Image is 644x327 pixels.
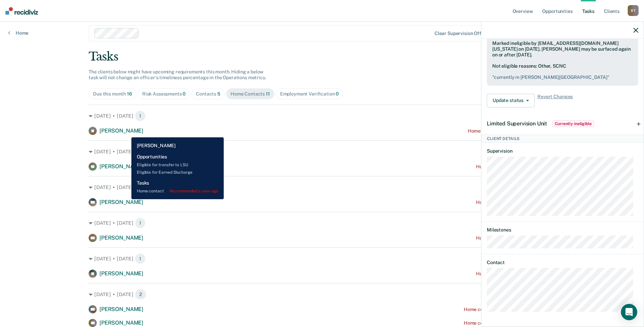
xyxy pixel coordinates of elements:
[266,91,270,97] span: 11
[89,69,266,80] span: The clients below might have upcoming requirements this month. Hiding a below task will not chang...
[621,304,637,320] div: Open Intercom Messenger
[196,91,220,97] div: Contacts
[537,94,573,107] span: Revert Changes
[487,260,638,265] dt: Contact
[476,200,555,205] div: Home contact recommended [DATE]
[89,50,555,64] div: Tasks
[99,306,143,312] span: [PERSON_NAME]
[464,320,555,326] div: Home contact recommended a month ago
[487,94,535,107] button: Update status
[127,91,132,97] span: 16
[89,289,555,300] div: [DATE] • [DATE]
[5,7,38,15] img: Recidiviz
[481,113,644,135] div: Limited Supervision UnitCurrently ineligible
[487,120,547,127] span: Limited Supervision Unit
[8,30,29,36] a: Home
[481,135,644,143] div: Client Details
[628,5,639,16] div: B T
[135,218,146,228] span: 1
[280,91,339,97] div: Employment Verification
[492,74,633,80] pre: " currently in [PERSON_NAME][GEOGRAPHIC_DATA] "
[135,146,146,157] span: 1
[492,40,633,57] div: Marked ineligible by [EMAIL_ADDRESS][DOMAIN_NAME][US_STATE] on [DATE]. [PERSON_NAME] may be surfa...
[135,182,146,193] span: 1
[99,199,143,205] span: [PERSON_NAME]
[135,110,146,121] span: 1
[89,146,555,157] div: [DATE] • [DATE]
[93,91,132,97] div: Due this month
[487,148,638,154] dt: Supervision
[217,91,220,97] span: 5
[476,235,555,241] div: Home contact recommended [DATE]
[435,31,492,36] div: Clear supervision officers
[183,91,186,97] span: 0
[99,235,143,241] span: [PERSON_NAME]
[89,182,555,193] div: [DATE] • [DATE]
[231,91,270,97] div: Home Contacts
[99,127,143,134] span: [PERSON_NAME]
[476,164,555,170] div: Home contact recommended [DATE]
[99,320,143,326] span: [PERSON_NAME]
[552,120,594,127] span: Currently ineligible
[142,91,186,97] div: Risk Assessments
[468,128,555,134] div: Home contact recommended a year ago
[89,110,555,121] div: [DATE] • [DATE]
[99,270,143,277] span: [PERSON_NAME]
[492,63,633,80] div: Not eligible reasons: Other, SCNC
[487,227,638,233] dt: Milestones
[89,218,555,228] div: [DATE] • [DATE]
[89,253,555,264] div: [DATE] • [DATE]
[464,307,555,312] div: Home contact recommended a month ago
[476,271,555,277] div: Home contact recommended [DATE]
[336,91,339,97] span: 0
[135,289,146,300] span: 2
[135,253,146,264] span: 1
[99,163,143,170] span: [PERSON_NAME]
